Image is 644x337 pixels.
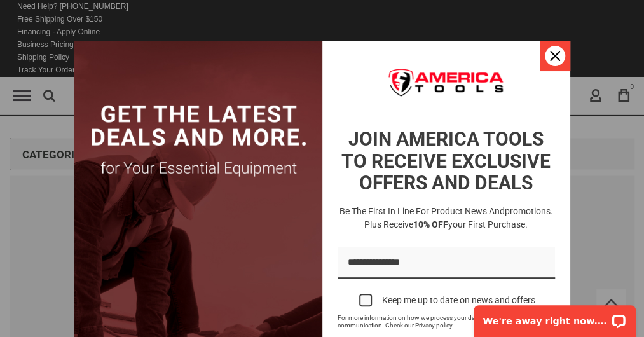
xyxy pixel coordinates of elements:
h3: Be the first in line for product news and [335,205,558,231]
span: For more information on how we process your data for marketing communication. Check our Privacy p... [338,314,540,329]
div: Keep me up to date on news and offers [382,295,535,306]
button: Close [540,41,570,71]
svg: close icon [550,51,560,61]
strong: JOIN AMERICA TOOLS TO RECEIVE EXCLUSIVE OFFERS AND DEALS [341,128,551,194]
iframe: LiveChat chat widget [465,297,644,337]
input: Email field [338,247,555,279]
strong: 10% OFF [413,219,448,230]
span: promotions. Plus receive your first purchase. [364,206,553,230]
